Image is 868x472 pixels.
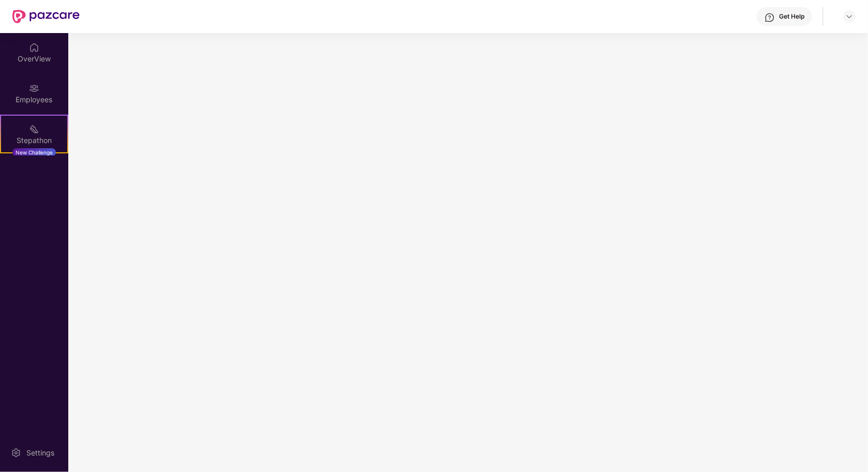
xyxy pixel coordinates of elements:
div: Stepathon [1,135,67,146]
img: svg+xml;base64,PHN2ZyBpZD0iRHJvcGRvd24tMzJ4MzIiIHhtbG5zPSJodHRwOi8vd3d3LnczLm9yZy8yMDAwL3N2ZyIgd2... [845,12,854,21]
img: svg+xml;base64,PHN2ZyB4bWxucz0iaHR0cDovL3d3dy53My5vcmcvMjAwMC9zdmciIHdpZHRoPSIyMSIgaGVpZ2h0PSIyMC... [29,124,39,134]
img: svg+xml;base64,PHN2ZyBpZD0iU2V0dGluZy0yMHgyMCIgeG1sbnM9Imh0dHA6Ly93d3cudzMub3JnLzIwMDAvc3ZnIiB3aW... [11,448,21,458]
div: Get Help [779,12,804,21]
img: svg+xml;base64,PHN2ZyBpZD0iRW1wbG95ZWVzIiB4bWxucz0iaHR0cDovL3d3dy53My5vcmcvMjAwMC9zdmciIHdpZHRoPS... [29,83,39,93]
img: svg+xml;base64,PHN2ZyBpZD0iSGVscC0zMngzMiIgeG1sbnM9Imh0dHA6Ly93d3cudzMub3JnLzIwMDAvc3ZnIiB3aWR0aD... [765,12,775,23]
div: New Challenge [12,148,56,156]
img: New Pazcare Logo [12,10,80,23]
img: svg+xml;base64,PHN2ZyBpZD0iSG9tZSIgeG1sbnM9Imh0dHA6Ly93d3cudzMub3JnLzIwMDAvc3ZnIiB3aWR0aD0iMjAiIG... [29,42,39,53]
div: Settings [23,448,57,458]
